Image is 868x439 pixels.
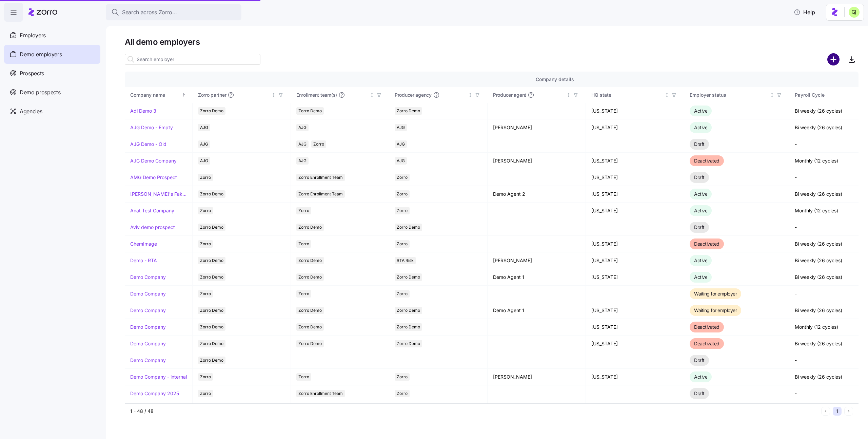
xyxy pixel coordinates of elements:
[200,157,208,165] span: AJG
[684,87,789,103] th: Employer statusNot sorted
[397,323,420,331] span: Zorro Demo
[130,340,166,347] a: Demo Company
[397,390,408,397] span: Zorro
[370,93,374,97] div: Not sorted
[4,64,100,83] a: Prospects
[298,107,322,115] span: Zorro Demo
[130,307,166,314] a: Demo Company
[200,373,211,381] span: Zorro
[200,140,208,148] span: AJG
[795,91,867,99] div: Payroll Cycle
[20,88,61,97] span: Demo prospects
[4,83,100,102] a: Demo prospects
[694,341,719,346] span: Deactivated
[488,302,586,319] td: Demo Agent 1
[493,92,526,98] span: Producer agent
[586,369,684,385] td: [US_STATE]
[488,369,586,385] td: [PERSON_NAME]
[20,69,44,78] span: Prospects
[694,324,719,330] span: Deactivated
[130,224,175,231] a: Aviv demo prospect
[397,290,408,298] span: Zorro
[694,257,707,263] span: Active
[586,169,684,186] td: [US_STATE]
[125,87,193,103] th: Company nameSorted ascending
[200,273,223,281] span: Zorro Demo
[586,119,684,136] td: [US_STATE]
[130,91,180,99] div: Company name
[298,157,307,165] span: AJG
[694,158,719,164] span: Deactivated
[821,407,830,416] button: Previous page
[694,108,707,114] span: Active
[130,408,818,415] div: 1 - 48 / 48
[181,93,186,97] div: Sorted ascending
[298,373,309,381] span: Zorro
[770,93,774,97] div: Not sorted
[586,186,684,203] td: [US_STATE]
[4,26,100,45] a: Employers
[488,119,586,136] td: [PERSON_NAME]
[130,174,177,181] a: AMG Demo Prospect
[198,92,226,98] span: Zorro partner
[397,340,420,347] span: Zorro Demo
[586,203,684,219] td: [US_STATE]
[130,124,173,131] a: AJG Demo - Empty
[130,390,179,397] a: Demo Company 2025
[397,224,420,231] span: Zorro Demo
[4,45,100,64] a: Demo employers
[200,240,211,248] span: Zorro
[694,174,705,180] span: Draft
[4,102,100,121] a: Agencies
[298,290,309,298] span: Zorro
[200,207,211,214] span: Zorro
[397,373,408,381] span: Zorro
[591,91,663,99] div: HQ state
[271,93,276,97] div: Not sorted
[397,240,408,248] span: Zorro
[788,5,821,19] button: Help
[130,207,174,214] a: Anat Test Company
[586,336,684,352] td: [US_STATE]
[694,291,737,297] span: Waiting for employer
[130,324,166,330] a: Demo Company
[586,269,684,286] td: [US_STATE]
[397,140,405,148] span: AJG
[200,124,208,131] span: AJG
[298,340,322,347] span: Zorro Demo
[586,402,684,419] td: [US_STATE]
[586,236,684,252] td: [US_STATE]
[313,140,324,148] span: Zorro
[586,319,684,336] td: [US_STATE]
[389,87,488,103] th: Producer agencyNot sorted
[130,241,157,247] a: ChemImage
[200,190,223,198] span: Zorro Demo
[844,407,853,416] button: Next page
[193,87,291,103] th: Zorro partnerNot sorted
[586,87,684,103] th: HQ stateNot sorted
[296,92,337,98] span: Enrollment team(s)
[694,125,707,130] span: Active
[130,357,166,364] a: Demo Company
[397,307,420,314] span: Zorro Demo
[200,340,223,347] span: Zorro Demo
[298,124,307,131] span: AJG
[200,174,211,181] span: Zorro
[586,103,684,119] td: [US_STATE]
[130,274,166,281] a: Demo Company
[298,390,343,397] span: Zorro Enrollment Team
[849,7,860,18] img: b91c5c9db8bb9f3387758c2d7cf845d3
[397,174,408,181] span: Zorro
[488,87,586,103] th: Producer agentNot sorted
[298,307,322,314] span: Zorro Demo
[694,191,707,197] span: Active
[200,357,223,364] span: Zorro Demo
[586,252,684,269] td: [US_STATE]
[130,257,157,264] a: Demo - RTA
[397,157,405,165] span: AJG
[200,224,223,231] span: Zorro Demo
[694,357,705,363] span: Draft
[200,257,223,264] span: Zorro Demo
[397,257,414,264] span: RTA Risk
[694,141,705,147] span: Draft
